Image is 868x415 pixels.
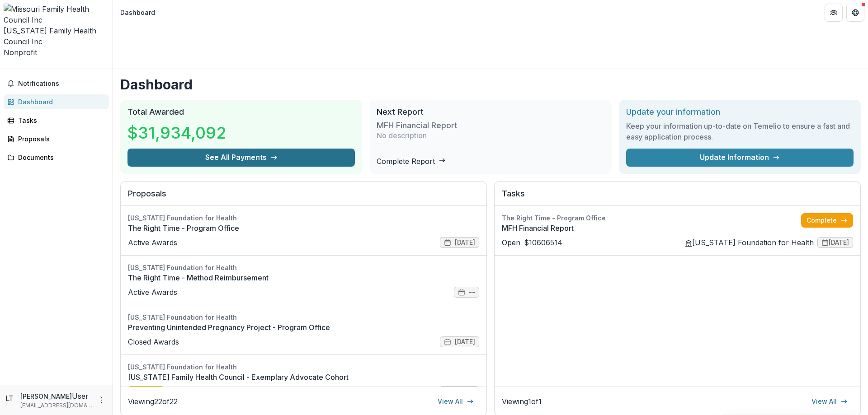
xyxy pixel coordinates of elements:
[18,153,102,162] div: Documents
[626,149,854,167] a: Update Information
[4,4,109,25] img: Missouri Family Health Council Inc
[128,322,479,333] a: Preventing Unintended Pregnancy Project - Program Office
[377,157,446,166] a: Complete Report
[18,134,102,144] div: Proposals
[18,116,102,125] div: Tasks
[72,391,89,401] p: User
[432,394,479,409] a: View All
[128,396,178,407] p: Viewing 22 of 22
[4,48,37,57] span: Nonprofit
[127,107,355,117] h2: Total Awarded
[128,272,479,283] a: The Right Time - Method Reimbursement
[377,130,427,141] p: No description
[117,6,159,19] nav: breadcrumb
[846,4,864,22] button: Get Help
[127,149,355,167] button: See All Payments
[377,107,604,117] h2: Next Report
[128,372,479,382] a: [US_STATE] Family Health Council - Exemplary Advocate Cohort
[18,80,105,88] span: Notifications
[128,189,479,206] h2: Proposals
[20,401,93,410] p: [EMAIL_ADDRESS][DOMAIN_NAME]
[4,25,109,47] div: [US_STATE] Family Health Council Inc
[127,121,226,145] h3: $31,934,092
[502,189,853,206] h2: Tasks
[825,4,843,22] button: Partners
[96,395,107,406] button: More
[120,8,155,17] div: Dashboard
[4,131,109,146] a: Proposals
[120,76,861,93] h1: Dashboard
[4,150,109,165] a: Documents
[4,113,109,128] a: Tasks
[502,223,801,233] a: MFH Financial Report
[801,213,853,228] a: Complete
[626,121,854,142] h3: Keep your information up-to-date on Temelio to ensure a fast and easy application process.
[4,76,109,91] button: Notifications
[806,394,853,409] a: View All
[4,94,109,109] a: Dashboard
[626,107,854,117] h2: Update your information
[377,121,458,131] h3: MFH Financial Report
[20,392,72,401] p: [PERSON_NAME]
[18,97,102,107] div: Dashboard
[5,393,17,404] div: Linda Trower
[128,223,479,233] a: The Right Time - Program Office
[502,396,542,407] p: Viewing 1 of 1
